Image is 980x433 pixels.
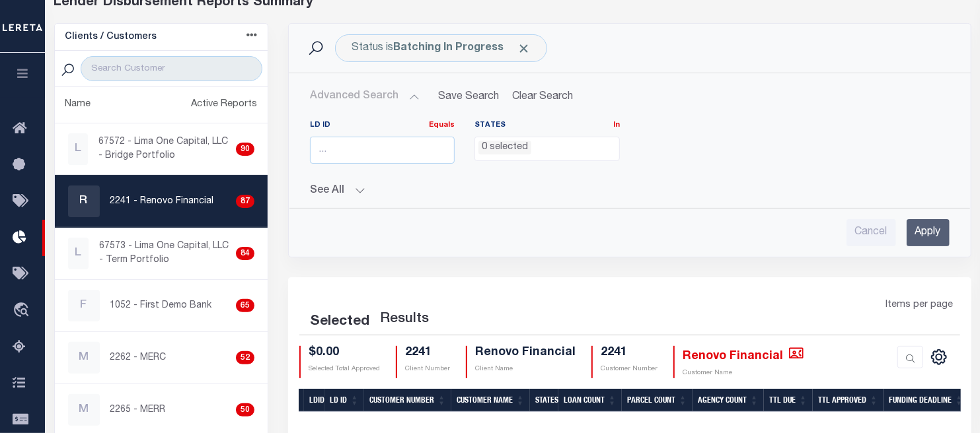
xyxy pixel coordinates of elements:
[405,364,450,374] p: Client Number
[558,389,622,412] th: Loan Count
[236,299,254,312] div: 65
[886,298,954,313] span: Items per page
[236,403,254,416] div: 50
[764,389,813,412] th: Ttl Due
[236,195,254,208] div: 87
[517,42,531,55] span: Click to Remove
[236,143,254,156] div: 90
[110,299,212,313] p: 1052 - First Demo Bank
[98,135,231,163] p: 67572 - Lima One Capital, LLC - Bridge Portfolio
[478,141,531,155] li: 0 selected
[405,346,450,360] h4: 2241
[65,32,157,43] h5: Clients / Customers
[309,364,380,374] p: Selected Total Approved
[474,120,619,131] label: States
[68,238,89,269] div: L
[99,240,231,267] p: 67573 - Lima One Capital, LLC - Term Portfolio
[310,137,455,164] input: ...
[191,98,257,112] div: Active Reports
[451,389,530,412] th: Customer Name
[683,346,804,364] h4: Renovo Financial
[530,389,558,412] th: States
[430,84,507,110] button: Save Search
[507,84,579,110] button: Clear Search
[110,195,214,209] p: 2241 - Renovo Financial
[693,389,764,412] th: Agency Count
[475,364,576,374] p: Client Name
[110,351,167,365] p: 2262 - MERC
[68,290,100,321] div: F
[68,394,100,426] div: M
[335,34,547,62] div: Click to Edit
[309,346,380,360] h4: $0.00
[380,309,429,330] label: Results
[55,123,268,175] a: L67572 - Lima One Capital, LLC - Bridge Portfolio90
[310,84,420,110] button: Advanced Search
[81,56,262,81] input: Search Customer
[393,43,504,53] b: Batching In Progress
[475,346,576,360] h4: Renovo Financial
[601,346,658,360] h4: 2241
[622,389,693,412] th: Parcel Count
[55,280,268,331] a: F1052 - First Demo Bank65
[55,332,268,383] a: M2262 - MERC52
[13,302,34,319] i: travel_explore
[813,389,884,412] th: Ttl Approved
[884,389,969,412] th: Funding Deadline
[68,133,88,165] div: L
[907,219,950,246] input: Apply
[601,364,658,374] p: Customer Number
[429,121,455,129] a: Equals
[304,389,324,412] th: LDID
[55,228,268,279] a: L67573 - Lima One Capital, LLC - Term Portfolio84
[68,342,100,374] div: M
[110,403,166,417] p: 2265 - MERR
[310,120,455,131] label: LD ID
[236,351,254,364] div: 52
[613,121,620,129] a: In
[310,185,950,197] button: See All
[324,389,364,412] th: LD ID
[847,219,896,246] input: Cancel
[683,368,804,378] p: Customer Name
[68,185,100,217] div: R
[364,389,451,412] th: Customer Number
[236,247,254,260] div: 84
[55,176,268,227] a: R2241 - Renovo Financial87
[65,98,91,112] div: Name
[310,312,369,333] div: Selected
